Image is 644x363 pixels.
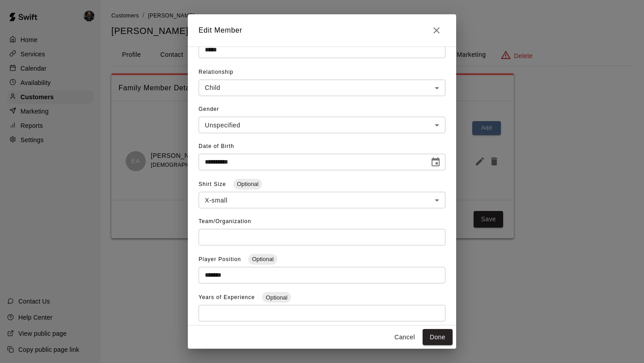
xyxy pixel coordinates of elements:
[199,80,445,96] div: Child
[262,294,291,301] span: Optional
[199,143,234,149] span: Date of Birth
[248,256,277,262] span: Optional
[427,153,445,171] button: Choose date, selected date is Aug 22, 2012
[199,181,228,187] span: Shirt Size
[233,181,262,187] span: Optional
[199,69,233,75] span: Relationship
[199,117,445,133] div: Unspecified
[390,329,419,346] button: Cancel
[199,294,257,300] span: Years of Experience
[188,14,456,46] h2: Edit Member
[199,218,251,224] span: Team/Organization
[199,192,445,208] div: X-small
[423,329,453,346] button: Done
[199,256,243,262] span: Player Position
[428,21,445,39] button: Close
[199,106,219,112] span: Gender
